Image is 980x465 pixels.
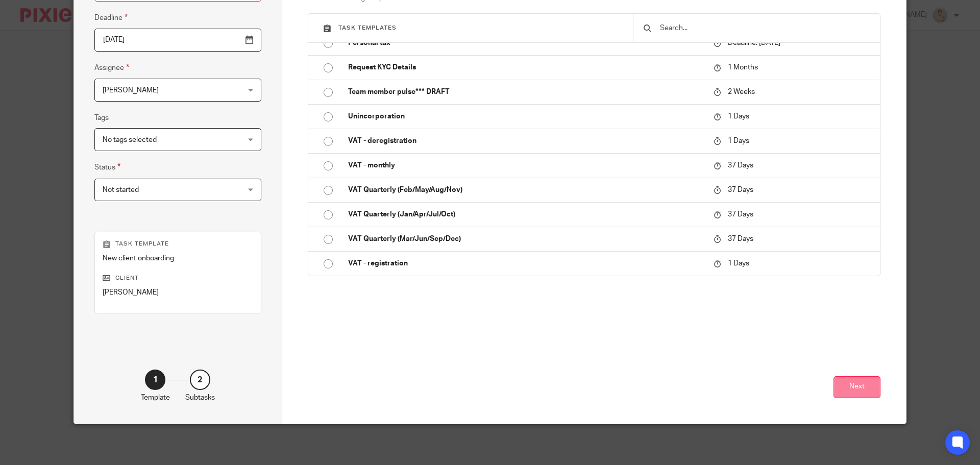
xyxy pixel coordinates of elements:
span: Not started [103,186,139,193]
p: Subtasks [185,393,215,403]
p: VAT Quarterly (Mar/Jun/Sep/Dec) [348,234,703,244]
p: VAT Quarterly (Feb/May/Aug/Nov) [348,185,703,195]
span: No tags selected [103,136,157,143]
p: Task template [103,240,253,248]
input: Search... [659,22,870,34]
p: New client onboarding [103,253,253,263]
p: VAT Quarterly (Jan/Apr/Jul/Oct) [348,209,703,219]
p: [PERSON_NAME] [103,287,253,298]
p: Team member pulse*** DRAFT [348,87,703,97]
label: Deadline [94,12,128,23]
p: Client [103,274,253,282]
span: 37 Days [728,211,753,218]
span: 1 Months [728,64,758,71]
p: VAT - monthly [348,160,703,170]
label: Assignee [94,62,129,74]
p: VAT - deregistration [348,136,703,146]
div: 1 [145,370,165,390]
p: VAT - registration [348,258,703,268]
span: 37 Days [728,235,753,242]
p: Template [141,393,170,403]
span: 2 Weeks [728,88,755,95]
label: Status [94,161,120,173]
p: Personal tax [348,38,703,48]
span: 37 Days [728,186,753,193]
div: 2 [190,370,210,390]
span: 1 Days [728,137,749,144]
p: Unincorporation [348,111,703,121]
p: Request KYC Details [348,62,703,72]
label: Tags [94,113,109,123]
span: Deadline: [DATE] [728,39,780,46]
span: 1 Days [728,260,749,267]
input: Pick a date [94,29,261,52]
span: Task templates [338,25,397,31]
button: Next [834,376,880,398]
span: [PERSON_NAME] [103,87,159,94]
span: 37 Days [728,162,753,169]
span: 1 Days [728,113,749,120]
